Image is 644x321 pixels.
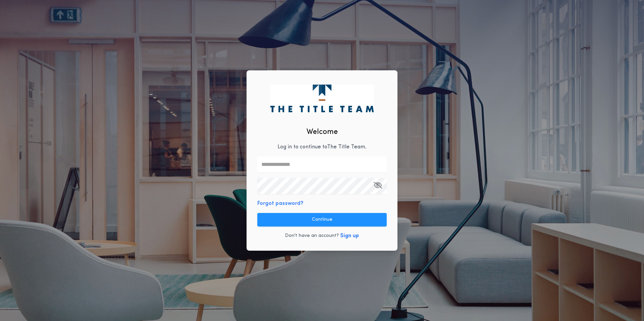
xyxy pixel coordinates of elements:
[257,200,303,208] button: Forgot password?
[285,233,339,239] p: Don't have an account?
[270,84,374,112] img: logo
[340,232,359,240] button: Sign up
[307,127,338,138] h2: Welcome
[278,143,366,151] p: Log in to continue to The Title Team .
[257,213,387,226] button: Continue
